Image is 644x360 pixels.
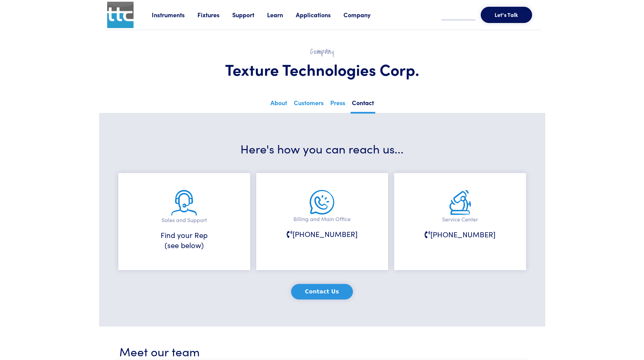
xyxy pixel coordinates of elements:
[292,97,325,112] a: Customers
[296,10,343,19] a: Applications
[273,215,371,223] p: Billing and Main Office
[269,97,288,112] a: About
[107,2,134,28] img: ttc_logo_1x1_v1.0.png
[411,215,509,224] p: Service Center
[449,190,471,215] img: service.png
[197,10,232,19] a: Fixtures
[310,190,334,215] img: main-office.png
[119,343,525,359] h3: Meet our team
[171,190,197,216] img: sales-and-support.png
[119,140,525,157] h3: Here's how you can reach us...
[411,229,509,240] h6: [PHONE_NUMBER]
[232,10,267,19] a: Support
[351,97,375,114] a: Contact
[135,216,233,224] p: Sales and Support
[273,229,371,239] h6: [PHONE_NUMBER]
[329,97,347,112] a: Press
[135,230,233,251] h6: Find your Rep (see below)
[119,59,525,79] h1: Texture Technologies Corp.
[343,10,383,19] a: Company
[291,284,353,299] button: Contact Us
[119,46,525,57] h2: Company
[152,10,197,19] a: Instruments
[267,10,296,19] a: Learn
[481,7,532,23] button: Let's Talk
